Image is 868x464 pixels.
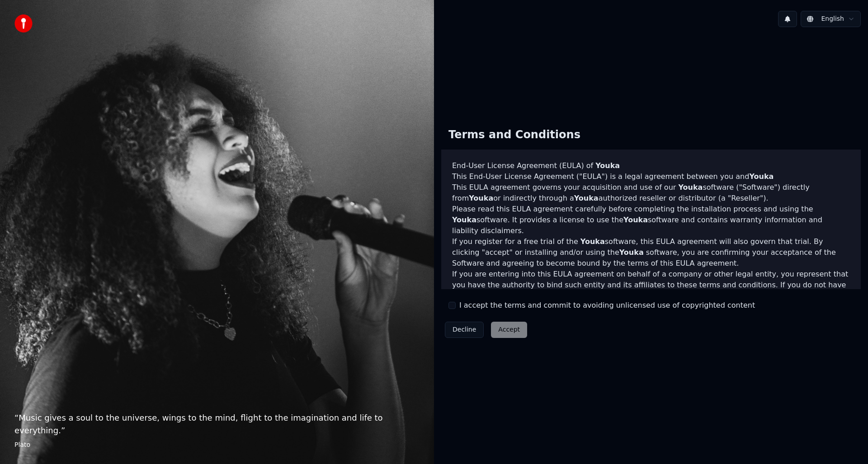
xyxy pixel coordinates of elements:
[580,237,605,246] span: Youka
[678,183,703,192] span: Youka
[469,194,493,202] span: Youka
[595,161,620,170] span: Youka
[452,160,850,171] h3: End-User License Agreement (EULA) of
[445,322,484,338] button: Decline
[574,194,599,202] span: Youka
[441,121,588,150] div: Terms and Conditions
[452,171,850,182] p: This End-User License Agreement ("EULA") is a legal agreement between you and
[749,172,774,181] span: Youka
[14,412,420,437] p: “ Music gives a soul to the universe, wings to the mind, flight to the imagination and life to ev...
[452,204,850,236] p: Please read this EULA agreement carefully before completing the installation process and using th...
[623,216,648,224] span: Youka
[14,441,420,450] footer: Plato
[452,182,850,204] p: This EULA agreement governs your acquisition and use of our software ("Software") directly from o...
[452,236,850,269] p: If you register for a free trial of the software, this EULA agreement will also govern that trial...
[619,248,644,257] span: Youka
[459,300,755,311] label: I accept the terms and commit to avoiding unlicensed use of copyrighted content
[452,216,476,224] span: Youka
[452,269,850,312] p: If you are entering into this EULA agreement on behalf of a company or other legal entity, you re...
[14,14,33,33] img: youka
